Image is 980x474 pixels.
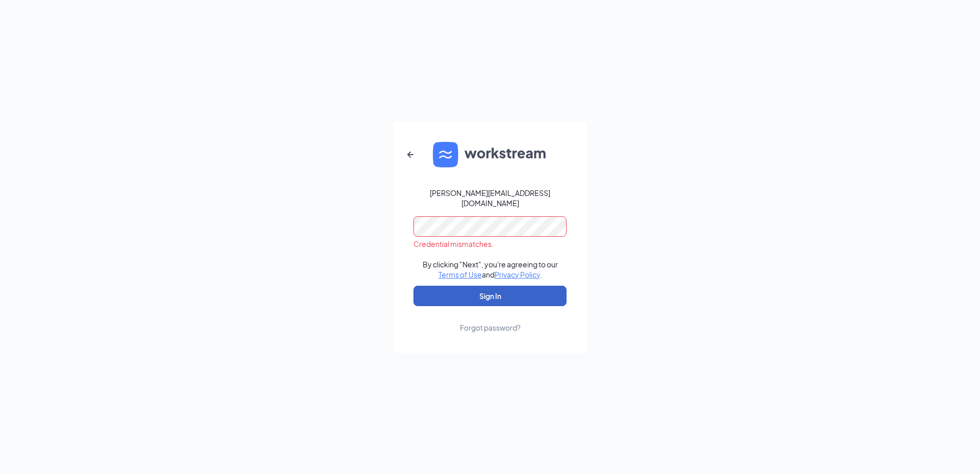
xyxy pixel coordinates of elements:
[413,286,567,306] button: Sign In
[433,142,547,167] img: WS logo and Workstream text
[495,270,540,279] a: Privacy Policy
[460,306,521,333] a: Forgot password?
[438,270,482,279] a: Terms of Use
[413,188,567,208] div: [PERSON_NAME][EMAIL_ADDRESS][DOMAIN_NAME]
[398,142,423,167] button: ArrowLeftNew
[413,239,567,249] div: Credential mismatches.
[404,148,416,161] svg: ArrowLeftNew
[423,259,558,280] div: By clicking "Next", you're agreeing to our and .
[460,322,521,333] div: Forgot password?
